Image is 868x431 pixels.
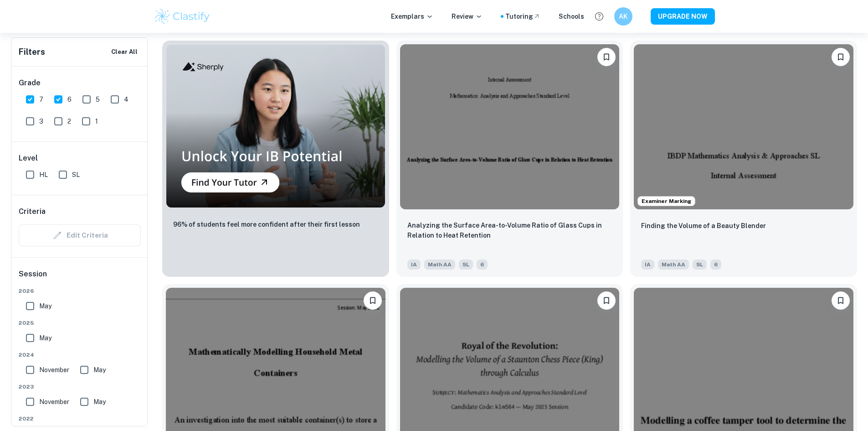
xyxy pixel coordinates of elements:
div: Criteria filters are unavailable when searching by topic [19,224,141,246]
img: Thumbnail [166,44,385,208]
span: 2023 [19,383,141,391]
h6: Session [19,269,141,287]
img: Clastify logo [154,7,211,26]
span: November [39,365,69,375]
span: 6 [710,260,721,270]
a: Examiner MarkingBookmarkFinding the Volume of a Beauty BlenderIAMath AASL6 [630,41,857,276]
button: Bookmark [364,291,382,310]
span: HL [39,170,48,180]
span: Math AA [658,260,689,270]
p: Finding the Volume of a Beauty Blender [641,221,766,231]
h6: AK [618,11,628,21]
span: 4 [124,94,128,104]
button: UPGRADE NOW [651,8,715,25]
button: Bookmark [597,291,616,310]
button: Bookmark [597,48,616,66]
span: 1 [95,116,98,126]
span: IA [407,260,421,270]
span: November [39,397,69,407]
button: Bookmark [832,291,850,310]
button: Help and Feedback [591,9,607,24]
button: AK [614,7,632,26]
span: IA [641,260,654,270]
h6: Grade [19,78,141,88]
span: Examiner Marking [638,197,695,205]
p: Review [452,11,483,21]
button: Bookmark [832,48,850,66]
span: 2025 [19,319,141,327]
h6: Criteria [19,206,46,217]
a: Schools [559,11,584,21]
img: Math AA IA example thumbnail: Finding the Volume of a Beauty Blender [634,44,853,209]
button: Clear All [109,45,140,59]
span: May [39,333,51,343]
span: May [39,301,51,311]
a: BookmarkAnalyzing the Surface Area-to-Volume Ratio of Glass Cups in Relation to Heat RetentionIAM... [396,41,623,276]
p: Exemplars [391,11,433,21]
span: Math AA [424,260,455,270]
span: SL [693,260,707,270]
p: 96% of students feel more confident after their first lesson [173,219,360,229]
span: 2026 [19,287,141,295]
span: 2022 [19,415,141,423]
a: Thumbnail96% of students feel more confident after their first lesson [162,41,389,276]
span: 7 [39,94,43,104]
span: 3 [39,116,43,126]
span: 2024 [19,351,141,359]
h6: Filters [19,46,45,58]
img: Math AA IA example thumbnail: Analyzing the Surface Area-to-Volume Rat [400,44,620,209]
span: May [93,397,106,407]
a: Tutoring [505,11,540,21]
span: SL [459,260,473,270]
span: 6 [67,94,72,104]
span: 5 [96,94,100,104]
span: SL [72,170,80,180]
p: Analyzing the Surface Area-to-Volume Ratio of Glass Cups in Relation to Heat Retention [407,220,612,240]
span: May [93,365,106,375]
h6: Level [19,153,141,164]
span: 2 [67,116,71,126]
span: 6 [477,260,488,270]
